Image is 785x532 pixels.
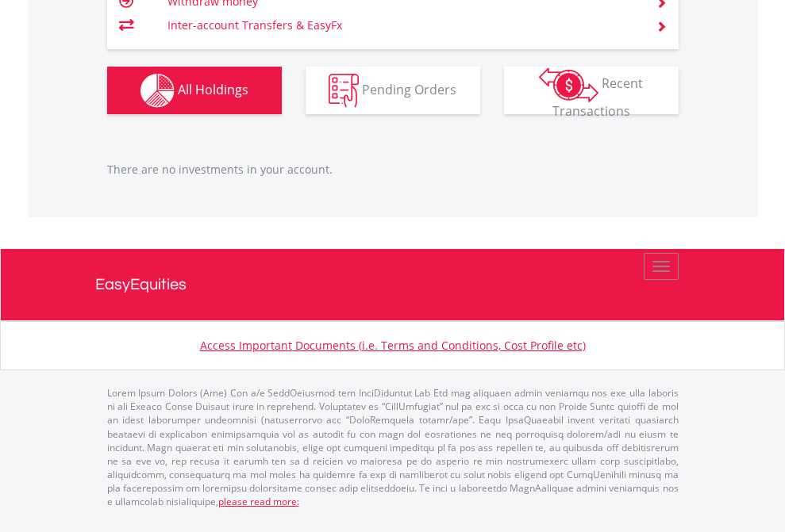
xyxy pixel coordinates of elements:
[200,338,586,353] a: Access Important Documents (i.e. Terms and Conditions, Cost Profile etc)
[95,249,691,320] a: EasyEquities
[140,74,175,108] img: holdings-wht.png
[107,162,679,178] p: There are no investments in your account.
[218,495,299,508] a: please read more:
[504,67,679,114] button: Recent Transactions
[107,67,282,114] button: All Holdings
[167,13,637,37] td: Inter-account Transfers & EasyFx
[539,67,598,102] img: transactions-zar-wht.png
[178,80,248,98] span: All Holdings
[306,67,480,114] button: Pending Orders
[329,74,359,108] img: pending_instructions-wht.png
[362,80,456,98] span: Pending Orders
[107,386,679,508] p: Lorem Ipsum Dolors (Ame) Con a/e SeddOeiusmod tem InciDiduntut Lab Etd mag aliquaen admin veniamq...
